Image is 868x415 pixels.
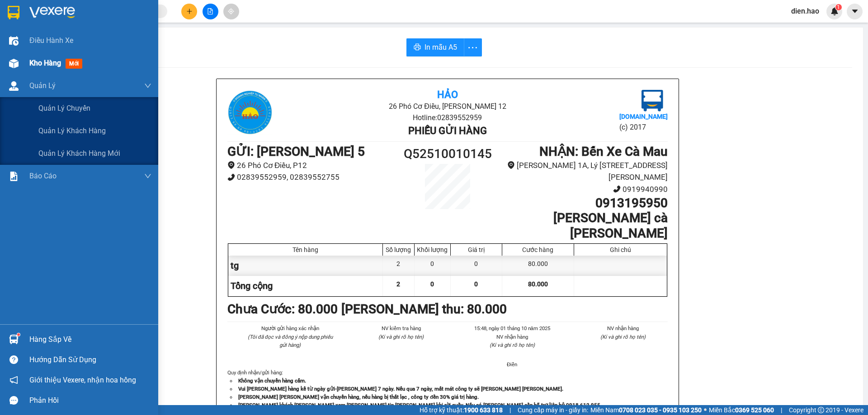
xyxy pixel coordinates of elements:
[490,342,535,348] i: (Kí và ghi rõ họ tên)
[66,59,82,69] span: mới
[301,112,594,123] li: Hotline: 02839552959
[9,335,19,344] img: warehouse-icon
[203,4,218,19] button: file-add
[227,368,668,409] div: Quy định nhận/gửi hàng :
[847,4,863,19] button: caret-down
[502,256,574,276] div: 80.000
[144,82,151,89] span: down
[38,125,106,136] span: Quản lý khách hàng
[613,185,621,193] span: phone
[408,125,487,136] b: Phiếu gửi hàng
[9,355,18,364] span: question-circle
[392,144,503,164] h1: Q52510010145
[29,353,151,367] div: Hướng dẫn sử dụng
[518,405,588,415] span: Cung cấp máy in - giấy in:
[415,256,451,276] div: 0
[144,173,151,180] span: down
[341,302,507,317] b: [PERSON_NAME] thu: 80.000
[9,59,19,68] img: warehouse-icon
[505,246,571,253] div: Cước hàng
[417,246,448,253] div: Khối lượng
[248,334,333,348] i: (Tôi đã đọc và đồng ý nộp dung phiếu gửi hàng)
[238,402,600,408] strong: [PERSON_NAME] khách [PERSON_NAME] xem [PERSON_NAME] tin [PERSON_NAME] khi rời quầy. Nếu có [PERSO...
[378,334,424,340] i: (Kí và ghi rõ họ tên)
[430,280,434,288] span: 0
[29,80,56,91] span: Quản Lý
[539,144,668,159] b: NHẬN : Bến Xe Cà Mau
[735,406,774,414] strong: 0369 525 060
[38,103,90,114] span: Quản lý chuyến
[29,59,61,67] span: Kho hàng
[507,161,515,169] span: environment
[453,246,500,253] div: Giá trị
[186,8,193,14] span: plus
[227,159,392,172] li: 26 Phó Cơ Điều, P12
[818,407,824,413] span: copyright
[642,90,663,112] img: logo.jpg
[837,4,840,10] span: 1
[301,101,594,112] li: 26 Phó Cơ Điều, [PERSON_NAME] 12
[223,4,239,19] button: aim
[420,405,503,415] span: Hỗ trợ kỹ thuật:
[467,333,557,341] li: NV nhận hàng
[509,405,511,415] span: |
[704,408,707,412] span: ⚪️
[503,159,668,183] li: [PERSON_NAME] 1A, Lý [STREET_ADDRESS][PERSON_NAME]
[619,113,668,120] b: [DOMAIN_NAME]
[29,394,151,407] div: Phản hồi
[227,171,392,183] li: 02839552959, 02839552755
[503,196,668,211] h1: 0913195950
[231,246,380,253] div: Tên hàng
[207,8,213,14] span: file-add
[9,376,18,384] span: notification
[528,280,548,288] span: 80.000
[425,42,457,53] span: In mẫu A5
[227,144,365,159] b: GỬI : [PERSON_NAME] 5
[619,121,668,133] li: (c) 2017
[503,210,668,241] h1: [PERSON_NAME] cà [PERSON_NAME]
[467,360,557,368] li: Điền
[29,374,136,386] span: Giới thiệu Vexere, nhận hoa hồng
[227,173,235,181] span: phone
[709,405,774,415] span: Miền Bắc
[9,172,19,181] img: solution-icon
[437,89,458,100] b: Hảo
[781,405,782,415] span: |
[9,81,19,91] img: warehouse-icon
[9,396,18,405] span: message
[464,38,482,56] button: more
[396,280,400,288] span: 2
[29,35,73,46] span: Điều hành xe
[228,8,234,14] span: aim
[227,161,235,169] span: environment
[406,38,464,56] button: printerIn mẫu A5
[474,280,478,288] span: 0
[8,6,19,19] img: logo-vxr
[29,170,57,182] span: Báo cáo
[227,90,273,135] img: logo.jpg
[9,36,19,46] img: warehouse-icon
[245,324,335,332] li: Người gửi hàng xác nhận
[835,4,842,10] sup: 1
[464,42,481,53] span: more
[17,333,20,336] sup: 1
[600,334,646,340] i: (Kí và ghi rõ họ tên)
[464,406,503,414] strong: 1900 633 818
[38,148,120,159] span: Quản lý khách hàng mới
[851,7,859,15] span: caret-down
[383,256,415,276] div: 2
[414,43,421,52] span: printer
[238,394,479,400] strong: [PERSON_NAME] [PERSON_NAME] vận chuyển hàng, nếu hàng bị thất lạc , công ty đền 30% giá trị hàng.
[503,183,668,196] li: 0919940990
[467,324,557,332] li: 15:48, ngày 01 tháng 10 năm 2025
[181,4,197,19] button: plus
[579,324,668,332] li: NV nhận hàng
[357,324,446,332] li: NV kiểm tra hàng
[228,256,383,276] div: tg
[576,246,665,253] div: Ghi chú
[451,256,502,276] div: 0
[784,5,826,17] span: dien.hao
[619,406,702,414] strong: 0708 023 035 - 0935 103 250
[231,280,273,291] span: Tổng cộng
[29,333,151,346] div: Hàng sắp về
